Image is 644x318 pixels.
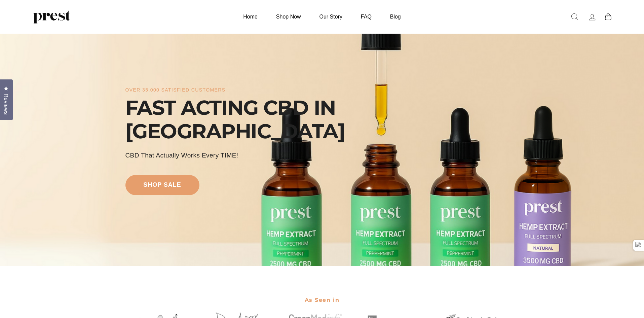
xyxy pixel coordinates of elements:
ul: Primary [235,10,409,23]
div: over 35,000 satisfied customers [125,87,226,93]
iframe: Tidio Chat [606,271,644,318]
a: Our Story [311,10,351,23]
div: CBD That Actually Works every TIME! [125,151,238,160]
a: Blog [382,10,409,23]
h2: As Seen in [125,292,519,309]
a: Home [235,10,266,23]
img: PREST ORGANICS [33,10,70,24]
a: FAQ [352,10,380,23]
div: FAST ACTING CBD IN [GEOGRAPHIC_DATA] [125,96,345,143]
a: shop sale [125,175,199,195]
a: Shop Now [268,10,309,23]
span: Reviews [2,94,10,115]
